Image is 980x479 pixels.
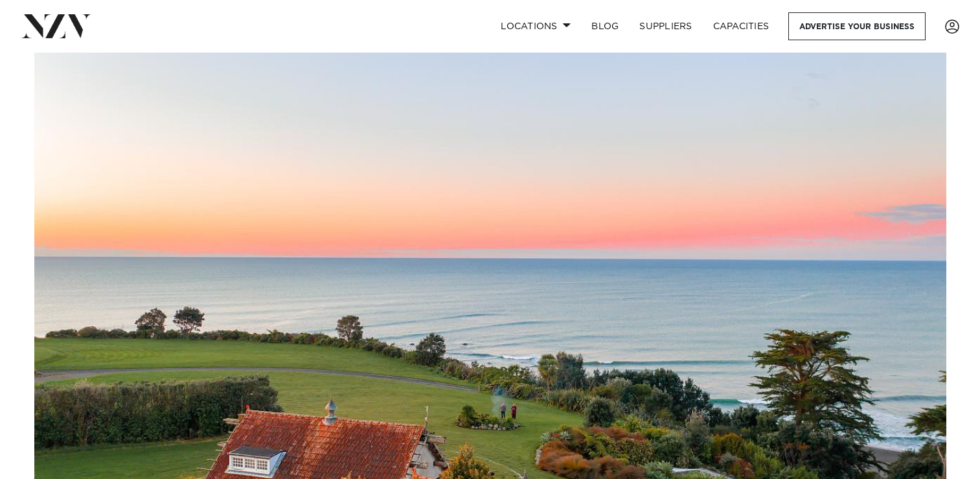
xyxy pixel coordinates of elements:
a: SUPPLIERS [629,12,702,40]
a: BLOG [581,12,629,40]
a: Locations [490,12,581,40]
a: Advertise your business [788,12,926,40]
img: nzv-logo.png [21,14,91,38]
a: Capacities [703,12,780,40]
